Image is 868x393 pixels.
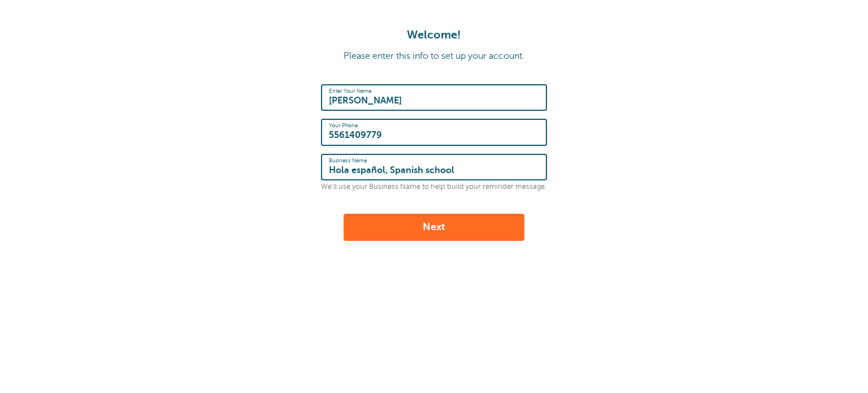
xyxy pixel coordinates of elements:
label: Enter Your Name [329,88,371,94]
label: Business Name [329,157,367,164]
button: Next [344,214,524,241]
label: Your Phone [329,122,358,129]
p: We'll use your Business Name to help build your reminder message. [321,183,547,191]
h1: Welcome! [11,28,857,42]
p: Please enter this info to set up your account. [11,51,857,62]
